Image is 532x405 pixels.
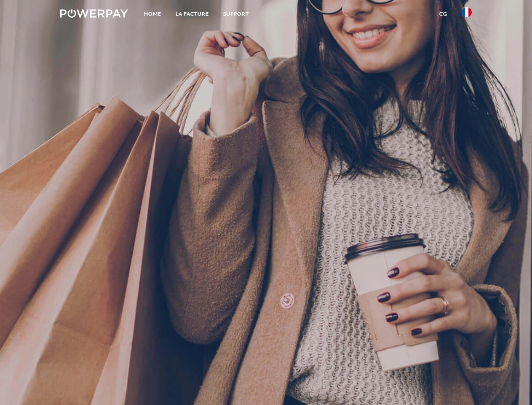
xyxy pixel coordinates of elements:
[60,9,128,18] img: logo-powerpay-white.svg
[216,6,256,22] a: Support
[462,7,472,17] img: fr
[168,6,216,22] a: LA FACTURE
[432,6,454,22] a: CG
[137,6,168,22] a: Home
